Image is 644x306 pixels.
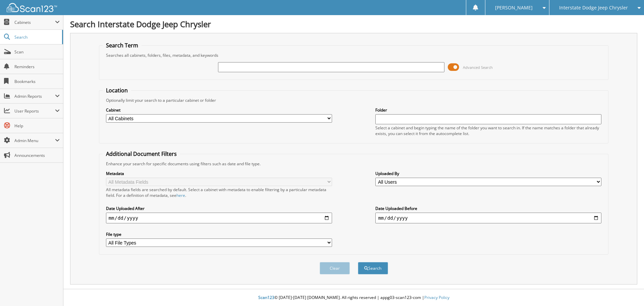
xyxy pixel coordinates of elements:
[424,295,449,300] a: Privacy Policy
[14,49,60,55] span: Scan
[14,19,55,25] span: Cabinets
[106,171,332,176] label: Metadata
[106,231,332,237] label: File type
[495,6,533,10] span: [PERSON_NAME]
[63,290,644,306] div: © [DATE]-[DATE] [DOMAIN_NAME]. All rights reserved | appg03-scan123-com |
[103,52,605,58] div: Searches all cabinets, folders, files, metadata, and keywords
[320,262,350,274] button: Clear
[106,213,332,223] input: start
[103,161,605,167] div: Enhance your search for specific documents using filters such as date and file type.
[103,97,605,103] div: Optionally limit your search to a particular cabinet or folder
[14,79,60,84] span: Bookmarks
[14,64,60,70] span: Reminders
[14,152,60,158] span: Announcements
[559,6,628,10] span: Interstate Dodge Jeep Chrysler
[14,93,55,99] span: Admin Reports
[106,187,332,198] div: All metadata fields are searched by default. Select a cabinet with metadata to enable filtering b...
[106,206,332,211] label: Date Uploaded After
[103,42,142,49] legend: Search Term
[103,150,180,158] legend: Additional Document Filters
[463,65,493,70] span: Advanced Search
[176,192,185,198] a: here
[70,18,637,30] h1: Search Interstate Dodge Jeep Chrysler
[375,107,601,113] label: Folder
[375,213,601,223] input: end
[14,138,55,143] span: Admin Menu
[375,206,601,211] label: Date Uploaded Before
[258,295,274,300] span: Scan123
[14,123,60,129] span: Help
[103,87,131,94] legend: Location
[375,171,601,176] label: Uploaded By
[14,108,55,114] span: User Reports
[375,125,601,136] div: Select a cabinet and begin typing the name of the folder you want to search in. If the name match...
[7,3,57,12] img: scan123-logo-white.svg
[358,262,388,274] button: Search
[14,34,59,40] span: Search
[106,107,332,113] label: Cabinet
